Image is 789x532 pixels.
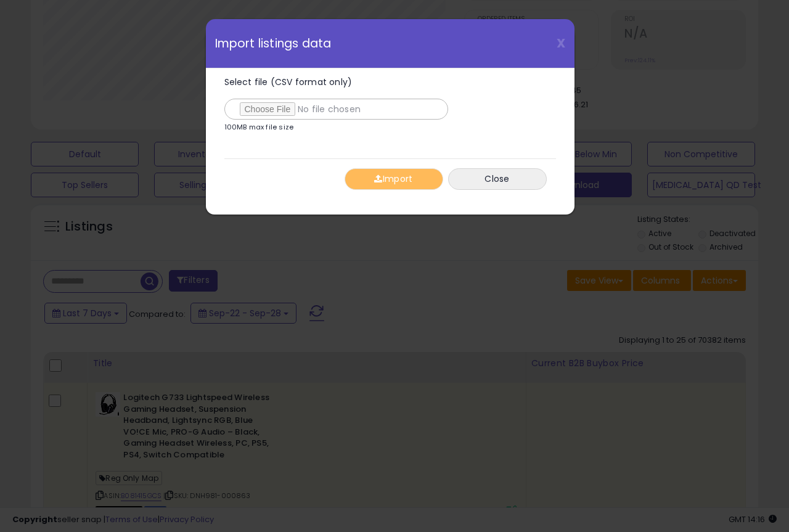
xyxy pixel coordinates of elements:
[345,168,443,190] button: Import
[215,38,332,49] span: Import listings data
[448,168,547,190] button: Close
[224,76,353,88] span: Select file (CSV format only)
[557,35,565,52] span: X
[224,124,294,131] p: 100MB max file size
